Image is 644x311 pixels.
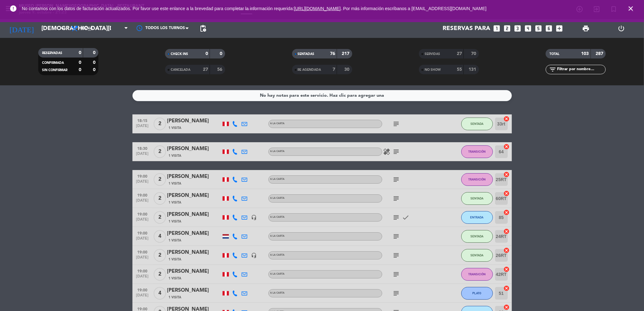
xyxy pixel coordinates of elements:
[461,230,493,243] button: SENTADA
[504,171,510,178] i: cancel
[270,178,285,180] span: A la carta
[5,21,38,35] i: [DATE]
[504,190,510,197] i: cancel
[169,295,181,300] span: 1 Visita
[251,253,257,258] i: headset_mic
[393,252,400,259] i: subject
[470,122,483,125] span: SENTADA
[555,24,564,33] i: add_box
[461,249,493,262] button: SENTADA
[461,211,493,224] button: ENTRADA
[135,248,150,255] span: 19:00
[582,25,590,32] span: print
[135,180,150,187] span: [DATE]
[468,178,486,181] span: TRANSICIÓN
[330,52,335,56] strong: 76
[469,67,477,72] strong: 131
[171,68,190,71] span: CANCELADA
[135,191,150,198] span: 19:00
[22,6,487,11] span: No contamos con los datos de facturación actualizados. Por favor use este enlance a la brevedad p...
[504,143,510,150] i: cancel
[549,52,559,56] span: TOTAL
[154,145,166,158] span: 2
[270,235,285,237] span: A la carta
[393,148,400,155] i: subject
[135,198,150,206] span: [DATE]
[42,69,67,72] span: SIN CONFIRMAR
[135,286,150,293] span: 19:00
[581,52,589,56] strong: 103
[470,235,483,238] span: SENTADA
[135,293,150,301] span: [DATE]
[135,210,150,217] span: 19:00
[171,52,188,56] span: CHECK INS
[167,229,221,238] div: [PERSON_NAME]
[135,152,150,159] span: [DATE]
[154,192,166,205] span: 2
[425,52,440,56] span: SERVIDAS
[333,67,335,72] strong: 7
[341,6,487,11] a: . Por más información escríbanos a [EMAIL_ADDRESS][DOMAIN_NAME]
[461,173,493,186] button: TRANSICIÓN
[294,6,341,11] a: [URL][DOMAIN_NAME]
[169,238,181,243] span: 1 Visita
[596,52,604,56] strong: 287
[169,257,181,262] span: 1 Visita
[604,19,639,38] div: LOG OUT
[514,24,522,33] i: looks_3
[135,236,150,244] span: [DATE]
[205,52,208,56] strong: 0
[154,118,166,130] span: 2
[167,267,221,276] div: [PERSON_NAME]
[135,255,150,263] span: [DATE]
[402,214,410,221] i: check
[199,25,207,32] span: pending_actions
[167,286,221,295] div: [PERSON_NAME]
[270,122,285,125] span: A la carta
[270,292,285,294] span: A la carta
[270,197,285,199] span: A la carta
[220,52,224,56] strong: 0
[393,176,400,183] i: subject
[93,60,97,65] strong: 0
[260,92,384,99] div: No hay notas para este servicio. Haz clic para agregar una
[169,181,181,186] span: 1 Visita
[79,60,81,65] strong: 0
[135,144,150,152] span: 18:30
[457,52,462,56] strong: 27
[393,271,400,278] i: subject
[167,192,221,200] div: [PERSON_NAME]
[470,216,484,219] span: ENTRADA
[42,61,64,64] span: CONFIRMADA
[169,276,181,281] span: 1 Visita
[493,24,501,33] i: looks_one
[470,253,483,257] span: SENTADA
[298,68,321,71] span: RE AGENDADA
[470,197,483,200] span: SENTADA
[167,117,221,125] div: [PERSON_NAME]
[135,267,150,274] span: 19:00
[79,51,81,55] strong: 0
[167,248,221,257] div: [PERSON_NAME]
[135,124,150,131] span: [DATE]
[503,24,512,33] i: looks_two
[461,118,493,130] button: SENTADA
[393,233,400,240] i: subject
[393,290,400,297] i: subject
[169,125,181,131] span: 1 Visita
[471,52,477,56] strong: 70
[154,173,166,186] span: 2
[270,150,285,153] span: A la carta
[167,210,221,219] div: [PERSON_NAME]
[393,214,400,221] i: subject
[618,25,625,32] i: power_settings_new
[270,216,285,218] span: A la carta
[344,67,351,72] strong: 30
[59,25,66,32] i: arrow_drop_down
[135,274,150,282] span: [DATE]
[461,145,493,158] button: TRANSICIÓN
[203,67,208,72] strong: 27
[443,25,491,32] span: Reservas para
[169,153,181,158] span: 1 Visita
[167,173,221,181] div: [PERSON_NAME]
